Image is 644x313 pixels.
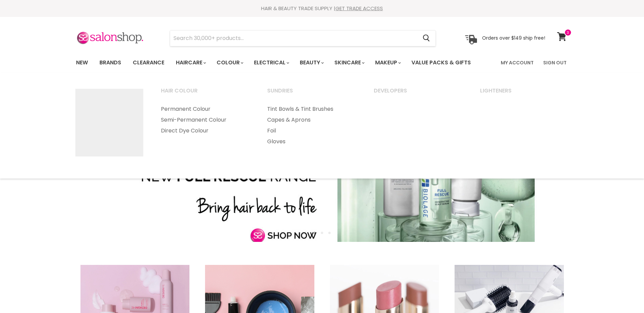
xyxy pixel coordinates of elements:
[329,56,369,70] a: Skincare
[68,5,577,12] div: HAIR & BEAUTY TRADE SUPPLY |
[71,56,93,70] a: New
[472,85,577,102] a: Lighteners
[259,136,364,147] a: Gloves
[497,56,538,70] a: My Account
[259,104,364,147] ul: Main menu
[482,35,545,41] p: Orders over $149 ship free!
[335,5,383,12] a: GET TRADE ACCESS
[328,232,331,234] li: Page dot 3
[418,30,436,46] button: Search
[171,56,210,70] a: Haircare
[539,56,571,70] a: Sign Out
[610,281,637,306] iframe: Gorgias live chat messenger
[295,56,328,70] a: Beauty
[152,114,258,125] a: Semi-Permanent Colour
[321,232,323,234] li: Page dot 2
[249,56,293,70] a: Electrical
[128,56,169,70] a: Clearance
[259,114,364,125] a: Capes & Aprons
[406,56,476,70] a: Value Packs & Gifts
[71,53,486,72] ul: Main menu
[370,56,405,70] a: Makeup
[94,56,126,70] a: Brands
[365,85,471,102] a: Developers
[259,85,364,102] a: Sundries
[152,104,258,114] a: Permanent Colour
[170,30,418,46] input: Search
[259,104,364,114] a: Tint Bowls & Tint Brushes
[211,56,247,70] a: Colour
[313,232,316,234] li: Page dot 1
[152,85,258,102] a: Hair Colour
[152,125,258,136] a: Direct Dye Colour
[170,30,436,46] form: Product
[152,104,258,136] ul: Main menu
[259,125,364,136] a: Foil
[68,53,577,72] nav: Main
